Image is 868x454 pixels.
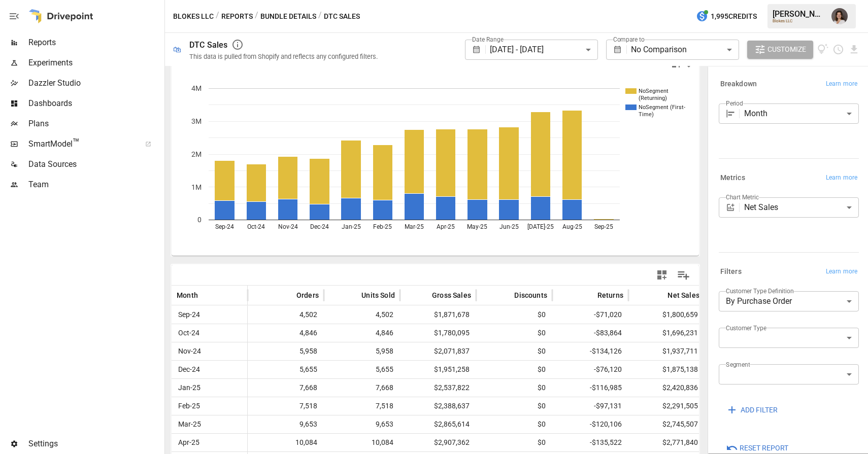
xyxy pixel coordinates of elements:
[597,290,623,300] span: Returns
[557,434,623,451] span: -$135,522
[744,103,859,124] div: Month
[652,288,666,302] button: Sort
[405,223,424,230] text: Mar-25
[557,397,623,415] span: -$97,131
[405,415,471,433] span: $2,865,614
[557,379,623,397] span: -$116,985
[405,342,471,360] span: $2,071,837
[831,8,848,24] img: Franziska Ibscher
[177,397,242,415] span: Feb-25
[639,95,667,101] text: (Returning)
[260,10,316,23] button: Bundle Details
[191,183,202,191] text: 1M
[613,35,645,44] label: Compare to
[318,10,322,23] div: /
[639,111,654,118] text: Time)
[173,10,214,23] button: Blokes LLC
[310,223,329,230] text: Dec-24
[177,415,242,433] span: Mar-25
[720,79,757,90] h6: Breakdown
[28,158,162,170] span: Data Sources
[28,118,162,130] span: Plans
[741,404,778,416] span: ADD FILTER
[633,361,699,378] span: $1,875,138
[361,290,395,300] span: Units Sold
[773,19,825,23] div: Blokes LLC
[726,324,766,332] label: Customer Type
[191,117,202,125] text: 3M
[557,361,623,378] span: -$76,120
[633,415,699,433] span: $2,745,507
[767,43,806,56] span: Customize
[177,324,242,342] span: Oct-24
[720,172,745,184] h6: Metrics
[481,324,547,342] span: $0
[481,397,547,415] span: $0
[373,223,392,230] text: Feb-25
[744,197,859,218] div: Net Sales
[633,306,699,324] span: $1,800,659
[253,415,319,433] span: 9,653
[189,53,378,60] div: This data is pulled from Shopify and reflects any configured filters.
[481,415,547,433] span: $0
[253,342,319,360] span: 5,958
[281,288,295,302] button: Sort
[177,342,242,360] span: Nov-24
[672,264,695,287] button: Manage Columns
[747,41,813,59] button: Customize
[437,223,455,230] text: Apr-25
[73,136,80,149] span: ™
[253,397,319,415] span: 7,518
[667,290,699,300] span: Net Sales
[726,99,743,108] label: Period
[177,434,242,451] span: Apr-25
[633,379,699,397] span: $2,420,836
[405,306,471,324] span: $1,871,678
[472,35,504,44] label: Date Range
[177,290,198,300] span: Month
[296,290,319,300] span: Orders
[639,88,669,94] text: NoSegment
[405,324,471,342] span: $1,780,095
[490,40,597,60] div: [DATE] - [DATE]
[172,73,699,256] svg: A chart.
[557,415,623,433] span: -$120,106
[499,288,513,302] button: Sort
[197,216,202,224] text: 0
[557,324,623,342] span: -$83,864
[562,223,582,230] text: Aug-25
[557,306,623,324] span: -$71,020
[711,10,757,23] span: 1,995 Credits
[28,97,162,110] span: Dashboards
[481,361,547,378] span: $0
[177,379,242,397] span: Jan-25
[329,342,395,360] span: 5,958
[189,40,227,50] div: DTC Sales
[405,397,471,415] span: $2,388,637
[826,267,857,277] span: Learn more
[692,7,761,26] button: 1,995Credits
[773,9,825,19] div: [PERSON_NAME]
[177,361,242,378] span: Dec-24
[221,10,253,23] button: Reports
[481,434,547,451] span: $0
[215,223,234,230] text: Sep-24
[826,173,857,183] span: Learn more
[191,84,202,92] text: 4M
[527,223,554,230] text: [DATE]-25
[342,223,361,230] text: Jan-25
[173,45,181,54] div: 🛍
[216,10,219,23] div: /
[557,342,623,360] span: -$134,126
[719,291,859,311] div: By Purchase Order
[405,434,471,451] span: $2,907,362
[832,44,844,55] button: Schedule report
[329,415,395,433] span: 9,653
[417,288,431,302] button: Sort
[726,193,759,201] label: Chart Metric
[253,324,319,342] span: 4,846
[825,2,854,30] button: Franziska Ibscher
[329,306,395,324] span: 4,502
[253,434,319,451] span: 10,084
